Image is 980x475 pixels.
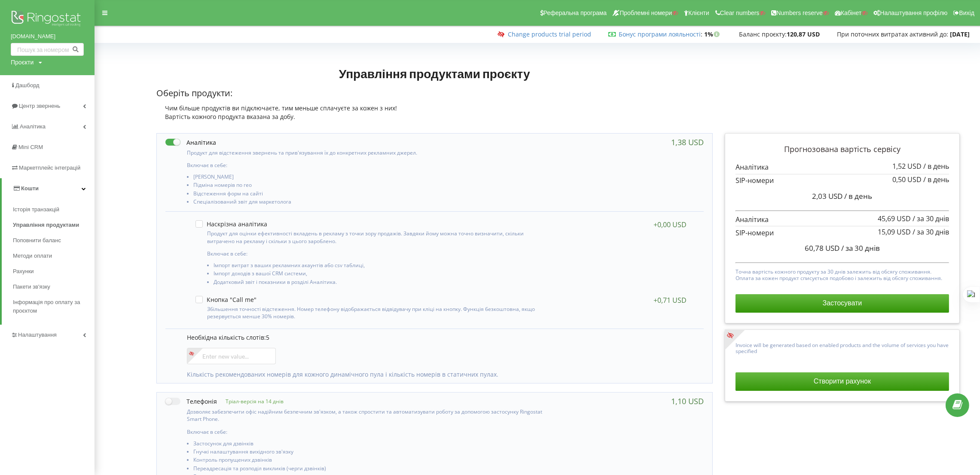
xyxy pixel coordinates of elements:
[19,103,60,109] span: Центр звернень
[880,9,947,16] span: Налаштування профілю
[214,262,539,271] li: Імпорт витрат з ваших рекламних акаунтів або csv таблиці,
[193,466,542,474] li: Переадресація та розподіл викликів (черги дзвінків)
[805,243,840,253] span: 60,78 USD
[688,9,709,16] span: Клієнти
[892,175,922,184] span: 0,50 USD
[704,30,722,38] strong: 1%
[13,248,95,264] a: Методи оплати
[2,178,95,199] a: Кошти
[736,176,949,186] p: SIP-номери
[207,230,539,244] p: Продукт для оцінки ефективності вкладень в рекламу з точки зору продажів. Завдяки йому можна точн...
[720,9,760,16] span: Clear numbers
[653,220,687,229] div: +0,00 USD
[207,250,539,257] p: Включає в себе:
[736,162,949,172] p: Аналітика
[13,267,34,276] span: Рахунки
[187,149,542,156] p: Продукт для відстеження звернень та прив'язування їх до конкретних рекламних джерел.
[736,228,949,238] p: SIP-номери
[13,252,52,260] span: Методи оплати
[193,199,542,207] li: Спеціалізований звіт для маркетолога
[187,161,542,169] p: Включає в себе:
[923,161,949,171] span: / в день
[787,30,820,38] strong: 120,87 USD
[892,161,922,171] span: 1,52 USD
[207,305,539,320] p: Збільшення точності відстеження. Номер телефону відображається відвідувачу при кліці на кнопку. Ф...
[619,30,701,38] a: Бонус програми лояльності
[13,283,50,291] span: Пакети зв'язку
[13,233,95,248] a: Поповнити баланс
[878,214,911,223] span: 45,69 USD
[837,30,948,38] span: При поточних витратах активний до:
[845,191,873,201] span: / в день
[11,58,34,67] div: Проєкти
[959,9,974,16] span: Вихід
[13,217,95,233] a: Управління продуктами
[620,9,672,16] span: Проблемні номери
[812,191,843,201] span: 2,03 USD
[841,9,862,16] span: Кабінет
[165,397,217,406] label: Телефонія
[156,113,713,121] div: Вартість кожного продукта вказана за добу.
[217,398,284,405] p: Тріал-версія на 14 днів
[187,333,695,342] p: Необхідна кількість слотів:
[913,227,949,237] span: / за 30 днів
[736,340,949,355] p: Invoice will be generated based on enabled products and the volume of services you have specified
[18,144,43,150] span: Mini CRM
[214,279,539,287] li: Додатковий звіт і показники в розділі Аналітика.
[736,267,949,281] p: Точна вартість кожного продукту за 30 днів залежить від обсягу споживання. Оплата за кожен продук...
[777,9,823,16] span: Numbers reserve
[619,30,702,38] span: :
[21,185,39,192] span: Кошти
[187,408,542,423] p: Дозволяє забезпечити офіс надійним безпечним зв'язком, а також спростити та автоматизувати роботу...
[193,457,542,465] li: Контроль пропущених дзвінків
[923,175,949,184] span: / в день
[193,449,542,457] li: Гнучкі налаштування вихідного зв'язку
[11,9,84,30] img: Ringostat logo
[193,441,542,449] li: Застосунок для дзвінків
[20,123,46,130] span: Аналiтика
[913,214,949,223] span: / за 30 днів
[13,221,79,229] span: Управління продуктами
[15,82,40,88] span: Дашборд
[739,30,787,38] span: Баланс проєкту:
[193,174,542,182] li: [PERSON_NAME]
[187,428,542,435] p: Включає в себе:
[193,191,542,199] li: Відстеження форм на сайті
[736,372,949,390] button: Створити рахунок
[156,66,713,81] h1: Управління продуктами проєкту
[156,104,713,113] div: Чим більше продуктів ви підключаєте, тим меньше сплачуєте за кожен з них!
[13,279,95,295] a: Пакети зв'язку
[736,294,949,312] button: Застосувати
[508,30,591,38] a: Change products trial period
[18,332,57,338] span: Налаштування
[950,30,970,38] strong: [DATE]
[13,295,95,319] a: Інформація про оплату за проєктом
[13,205,59,214] span: Історія транзакцій
[543,9,607,16] span: Реферальна програма
[13,298,90,315] span: Інформація про оплату за проєктом
[736,144,949,155] p: Прогнозована вартість сервісу
[19,164,80,171] span: Маркетплейс інтеграцій
[878,227,911,237] span: 15,09 USD
[195,220,267,228] label: Наскрізна аналітика
[841,243,880,253] span: / за 30 днів
[13,264,95,279] a: Рахунки
[187,348,276,364] input: Enter new value...
[653,296,687,304] div: +0,71 USD
[13,202,95,217] a: Історія транзакцій
[11,32,84,41] a: [DOMAIN_NAME]
[187,370,695,379] p: Кількість рекомендованих номерів для кожного динамічного пула і кількість номерів в статичних пулах.
[671,138,704,146] div: 1,38 USD
[214,271,539,279] li: Імпорт доходів з вашої CRM системи,
[156,87,713,100] p: Оберіть продукти:
[13,236,61,245] span: Поповнити баланс
[195,296,256,303] label: Кнопка "Call me"
[671,397,704,405] div: 1,10 USD
[266,333,269,341] span: 5
[165,138,216,147] label: Аналітика
[736,215,949,225] p: Аналітика
[11,43,84,56] input: Пошук за номером
[193,182,542,190] li: Підміна номерів по гео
